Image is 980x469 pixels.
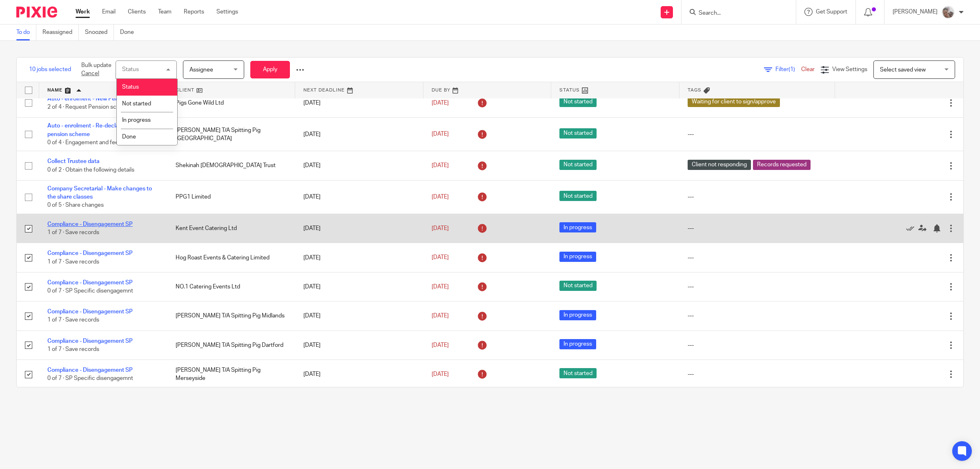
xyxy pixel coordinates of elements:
span: 10 jobs selected [29,65,71,74]
a: Reports [184,8,204,16]
span: Waiting for client to sign/approve [688,97,780,107]
td: [DATE] [295,301,423,331]
div: --- [688,283,827,291]
a: Settings [216,8,238,16]
span: [DATE] [432,132,449,137]
span: Get Support [816,9,847,15]
td: Kent Event Catering Ltd [167,214,296,243]
span: Not started [559,191,597,201]
td: [DATE] [295,331,423,360]
div: --- [688,224,827,232]
span: 1 of 7 · Save records [47,230,99,235]
span: [DATE] [432,163,449,168]
td: Pigs Gone Wild Ltd [167,88,296,117]
a: Team [158,8,171,16]
td: [PERSON_NAME] T/A Spitting Pig [GEOGRAPHIC_DATA] [167,118,296,151]
a: Cancel [81,71,99,76]
a: To do [16,25,36,40]
a: Compliance - Disengagement SP [47,280,133,286]
span: 2 of 4 · Request Pension scheme [47,104,131,110]
a: Compliance - Disengagement SP [47,250,133,256]
p: [PERSON_NAME] [893,8,938,16]
span: Filter [775,67,801,72]
span: Status [122,84,139,90]
a: Reassigned [42,25,79,40]
span: Done [122,134,136,140]
div: --- [688,341,827,349]
a: Clear [801,67,815,72]
span: Records requested [753,160,811,170]
div: --- [688,193,827,201]
span: Not started [122,101,151,107]
td: [PERSON_NAME] T/A Spitting Pig Dartford [167,331,296,360]
a: Collect Trustee data [47,159,100,164]
a: Snoozed [85,25,114,40]
span: [DATE] [432,255,449,261]
td: [DATE] [295,272,423,301]
span: [DATE] [432,100,449,106]
span: 1 of 7 · Save records [47,346,99,352]
a: Auto - enrolment - Re-declaration of a pension scheme [47,123,145,137]
span: [DATE] [432,226,449,231]
td: [PERSON_NAME] T/A Spitting Pig Midlands [167,301,296,331]
span: [DATE] [432,194,449,200]
span: [DATE] [432,371,449,377]
span: In progress [559,310,596,320]
span: 1 of 7 · Save records [47,317,99,323]
span: Tags [688,88,702,92]
span: In progress [122,117,151,123]
a: Compliance - Disengagement SP [47,309,133,315]
a: Email [102,8,116,16]
span: In progress [559,339,596,349]
div: --- [688,130,827,138]
span: Not started [559,281,597,291]
td: [DATE] [295,214,423,243]
a: Clients [128,8,146,16]
td: [DATE] [295,180,423,214]
span: (1) [788,67,795,72]
a: Work [76,8,90,16]
span: [DATE] [432,342,449,348]
input: Search [698,10,771,17]
span: 0 of 2 · Obtain the following details [47,167,134,173]
a: Compliance - Disengagement SP [47,367,133,373]
td: [DATE] [295,88,423,117]
span: Client not responding [688,160,751,170]
p: Bulk update [81,61,111,78]
span: Not started [559,368,597,378]
span: [DATE] [432,313,449,319]
a: Mark as done [906,224,918,232]
span: 0 of 7 · SP Specific disengagemnt [47,376,133,382]
span: Not started [559,128,597,138]
td: [PERSON_NAME] T/A Spitting Pig Merseyside [167,360,296,389]
div: --- [688,370,827,378]
span: [DATE] [432,284,449,290]
div: --- [688,254,827,262]
a: Compliance - Disengagement SP [47,338,133,344]
td: Hog Roast Events & Catering Limited [167,243,296,272]
span: In progress [559,252,596,262]
td: [DATE] [295,360,423,389]
span: 1 of 7 · Save records [47,259,99,265]
td: Shekinah [DEMOGRAPHIC_DATA] Trust [167,151,296,180]
span: 0 of 5 · Share changes [47,203,104,208]
img: me.jpg [942,6,955,19]
td: NO.1 Catering Events Ltd [167,272,296,301]
td: [DATE] [295,118,423,151]
span: In progress [559,222,596,232]
span: 0 of 4 · Engagement and fees [47,140,121,145]
span: View Settings [832,67,867,72]
td: [DATE] [295,151,423,180]
div: Status [122,67,139,72]
span: Not started [559,97,597,107]
td: PPG1 Limited [167,180,296,214]
div: --- [688,312,827,320]
span: Assignee [189,67,213,73]
a: Compliance - Disengagement SP [47,221,133,227]
span: Not started [559,160,597,170]
a: Done [120,25,140,40]
a: Auto - enrolment - New Pension set up [47,96,146,102]
span: Select saved view [880,67,926,73]
span: 0 of 7 · SP Specific disengagemnt [47,288,133,294]
td: [DATE] [295,243,423,272]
